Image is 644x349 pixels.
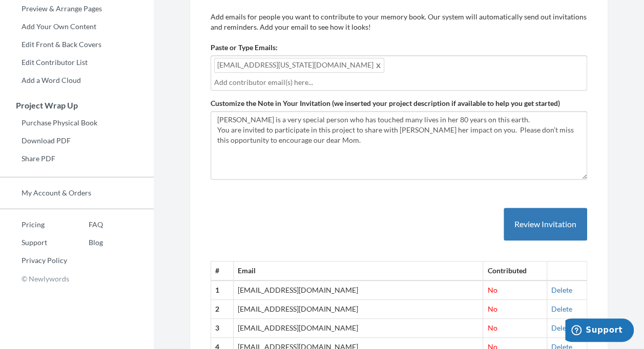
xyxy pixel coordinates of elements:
[211,300,234,319] th: 2
[211,111,587,180] textarea: [PERSON_NAME] is a very special person who has touched many lives in her 80 years on this earth. ...
[551,323,572,332] a: Delete
[551,286,572,294] a: Delete
[234,300,483,319] td: [EMAIL_ADDRESS][DOMAIN_NAME]
[234,261,483,280] th: Email
[565,318,634,344] iframe: Opens a widget where you can chat to one of our agents
[211,42,278,53] label: Paste or Type Emails:
[211,261,234,280] th: #
[234,319,483,338] td: [EMAIL_ADDRESS][DOMAIN_NAME]
[487,323,497,332] span: No
[214,58,384,73] span: [EMAIL_ADDRESS][US_STATE][DOMAIN_NAME]
[67,235,103,250] a: Blog
[214,77,584,88] input: Add contributor email(s) here...
[211,319,234,338] th: 3
[551,304,572,313] a: Delete
[67,217,103,232] a: FAQ
[234,280,483,299] td: [EMAIL_ADDRESS][DOMAIN_NAME]
[483,261,547,280] th: Contributed
[211,98,560,108] label: Customize the Note in Your Invitation (we inserted your project description if available to help ...
[487,304,497,313] span: No
[1,101,154,110] h3: Project Wrap Up
[211,280,234,299] th: 1
[211,12,587,32] p: Add emails for people you want to contribute to your memory book. Our system will automatically s...
[504,208,587,241] button: Review Invitation
[487,286,497,294] span: No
